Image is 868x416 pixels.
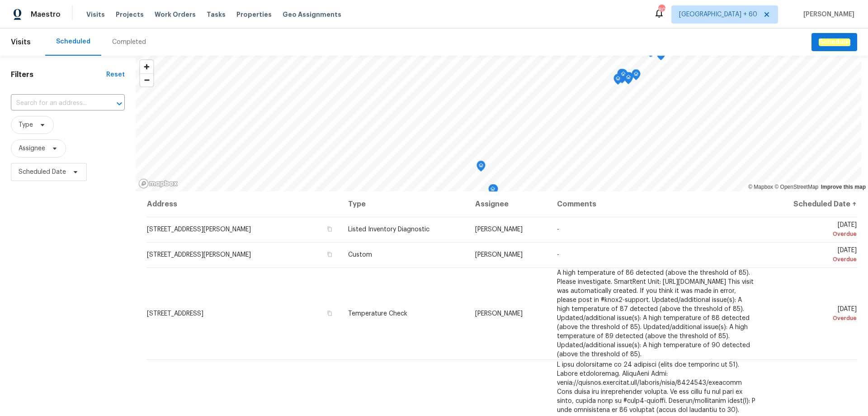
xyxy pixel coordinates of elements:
span: Projects [116,10,144,19]
div: Map marker [624,72,633,86]
span: [DATE] [770,247,857,264]
th: Assignee [468,191,550,217]
div: Completed [112,38,146,47]
span: Type [19,120,33,129]
button: Copy Address [325,250,334,258]
span: A high temperature of 86 detected (above the threshold of 85). Please investigate. SmartRent Unit... [557,270,754,358]
span: Visits [86,10,105,19]
div: Map marker [632,69,641,83]
span: [PERSON_NAME] [475,311,523,317]
th: Scheduled Date ↑ [763,191,857,217]
span: [STREET_ADDRESS] [147,311,203,317]
div: Map marker [476,161,486,175]
div: Reset [106,70,125,79]
span: Visits [11,32,31,52]
th: Address [146,191,341,217]
div: Scheduled [56,37,90,46]
span: [STREET_ADDRESS][PERSON_NAME] [147,252,251,258]
th: Comments [550,191,763,217]
input: Search for an address... [11,96,99,110]
em: Schedule [819,38,850,46]
span: Temperature Check [348,311,407,317]
span: - [557,226,559,233]
span: Scheduled Date [19,167,66,177]
span: Listed Inventory Diagnostic [348,226,429,233]
span: Geo Assignments [283,10,341,19]
button: Copy Address [325,309,334,317]
span: Maestro [31,10,61,19]
button: Zoom out [140,73,153,86]
a: OpenStreetMap [774,184,818,190]
span: [STREET_ADDRESS][PERSON_NAME] [147,226,251,233]
div: 809 [658,5,665,14]
span: Assignee [19,144,45,153]
h1: Filters [11,70,106,79]
button: Schedule [811,33,857,52]
div: Map marker [656,49,665,63]
span: Properties [236,10,272,19]
div: Map marker [617,69,626,83]
span: [DATE] [770,306,857,323]
span: Tasks [207,11,226,18]
span: [PERSON_NAME] [475,226,523,233]
div: Map marker [613,74,623,88]
button: Zoom in [140,60,153,73]
div: Map marker [624,72,633,86]
button: Copy Address [325,225,334,233]
span: Custom [348,252,372,258]
span: Work Orders [155,10,196,19]
a: Improve this map [821,184,866,190]
div: Overdue [770,255,857,264]
span: [DATE] [770,222,857,239]
canvas: Map [136,56,861,191]
span: Zoom out [140,74,153,86]
div: Overdue [770,230,857,239]
div: Overdue [770,314,857,323]
a: Mapbox [748,184,773,190]
span: [PERSON_NAME] [475,252,523,258]
span: [GEOGRAPHIC_DATA] + 60 [679,10,757,19]
span: - [557,252,559,258]
a: Mapbox homepage [138,178,178,189]
div: Map marker [619,69,628,83]
th: Type [341,191,468,217]
div: Map marker [488,184,497,198]
button: Open [113,97,126,110]
span: [PERSON_NAME] [800,10,854,19]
